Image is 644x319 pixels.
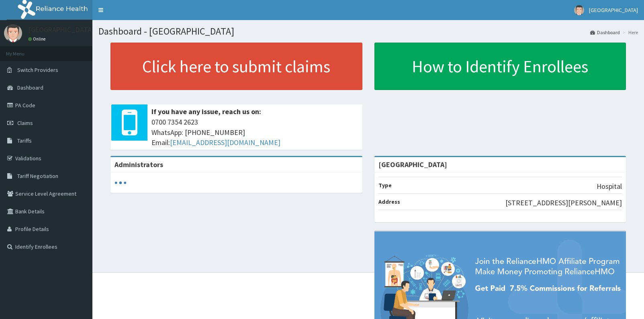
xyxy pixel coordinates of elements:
li: Here [621,29,638,36]
a: Online [28,36,47,42]
span: Tariffs [17,137,32,144]
span: Switch Providers [17,66,58,74]
a: Click here to submit claims [110,43,362,90]
a: [EMAIL_ADDRESS][DOMAIN_NAME] [170,138,280,147]
p: [STREET_ADDRESS][PERSON_NAME] [505,198,622,208]
strong: [GEOGRAPHIC_DATA] [378,160,447,169]
a: Dashboard [590,29,620,36]
b: Administrators [114,160,163,169]
img: User Image [574,5,584,15]
span: [GEOGRAPHIC_DATA] [589,6,638,14]
h1: Dashboard - [GEOGRAPHIC_DATA] [98,26,638,37]
img: User Image [4,24,22,42]
span: Claims [17,119,33,127]
a: How to Identify Enrollees [374,43,626,90]
b: Address [378,198,400,205]
span: Tariff Negotiation [17,172,58,180]
span: Dashboard [17,84,43,91]
span: 0700 7354 2623 WhatsApp: [PHONE_NUMBER] Email: [151,117,358,148]
p: Hospital [597,181,622,192]
b: Type [378,182,392,189]
p: [GEOGRAPHIC_DATA] [28,26,94,33]
b: If you have any issue, reach us on: [151,107,261,116]
svg: audio-loading [114,177,127,189]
